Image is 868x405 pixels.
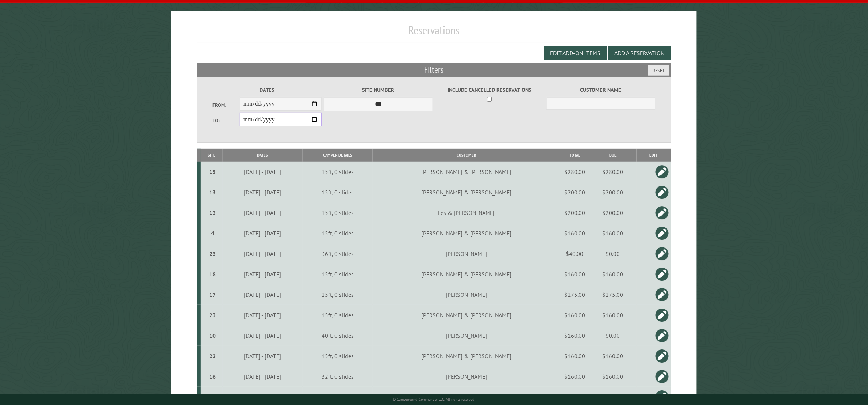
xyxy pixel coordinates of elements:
[303,243,372,264] td: 36ft, 0 slides
[589,366,637,387] td: $160.00
[204,270,221,278] div: 18
[204,230,221,237] div: 4
[224,291,302,298] div: [DATE] - [DATE]
[589,325,637,346] td: $0.00
[589,182,637,202] td: $200.00
[560,325,589,346] td: $160.00
[224,209,302,216] div: [DATE] - [DATE]
[373,223,560,243] td: [PERSON_NAME] & [PERSON_NAME]
[373,305,560,325] td: [PERSON_NAME] & [PERSON_NAME]
[303,202,372,223] td: 15ft, 0 slides
[303,223,372,243] td: 15ft, 0 slides
[560,284,589,305] td: $175.00
[201,149,222,162] th: Site
[197,63,671,77] h2: Filters
[560,346,589,366] td: $160.00
[373,182,560,202] td: [PERSON_NAME] & [PERSON_NAME]
[204,250,221,257] div: 23
[303,284,372,305] td: 15ft, 0 slides
[204,209,221,216] div: 12
[212,117,240,124] label: To:
[197,23,671,43] h1: Reservations
[589,305,637,325] td: $160.00
[560,162,589,182] td: $280.00
[212,86,322,94] label: Dates
[560,202,589,223] td: $200.00
[223,149,303,162] th: Dates
[224,311,302,319] div: [DATE] - [DATE]
[303,366,372,387] td: 32ft, 0 slides
[373,162,560,182] td: [PERSON_NAME] & [PERSON_NAME]
[224,168,302,175] div: [DATE] - [DATE]
[204,311,221,319] div: 23
[303,305,372,325] td: 15ft, 0 slides
[373,264,560,284] td: [PERSON_NAME] & [PERSON_NAME]
[560,243,589,264] td: $40.00
[224,352,302,360] div: [DATE] - [DATE]
[589,264,637,284] td: $160.00
[373,243,560,264] td: [PERSON_NAME]
[373,149,560,162] th: Customer
[435,86,544,94] label: Include Cancelled Reservations
[648,65,669,76] button: Reset
[589,162,637,182] td: $280.00
[224,332,302,339] div: [DATE] - [DATE]
[224,270,302,278] div: [DATE] - [DATE]
[224,250,302,257] div: [DATE] - [DATE]
[324,86,433,94] label: Site Number
[373,202,560,223] td: Les & [PERSON_NAME]
[204,168,221,175] div: 15
[224,373,302,380] div: [DATE] - [DATE]
[589,243,637,264] td: $0.00
[589,346,637,366] td: $160.00
[204,373,221,380] div: 16
[303,325,372,346] td: 40ft, 0 slides
[224,393,302,401] div: [DATE] - [DATE]
[373,366,560,387] td: [PERSON_NAME]
[608,46,671,60] button: Add a Reservation
[560,223,589,243] td: $160.00
[546,86,656,94] label: Customer Name
[589,223,637,243] td: $160.00
[393,397,475,402] small: © Campground Commander LLC. All rights reserved.
[373,325,560,346] td: [PERSON_NAME]
[560,366,589,387] td: $160.00
[303,162,372,182] td: 15ft, 0 slides
[204,393,221,401] div: 11
[224,189,302,196] div: [DATE] - [DATE]
[544,46,607,60] button: Edit Add-on Items
[560,182,589,202] td: $200.00
[204,332,221,339] div: 10
[560,305,589,325] td: $160.00
[303,346,372,366] td: 15ft, 0 slides
[303,182,372,202] td: 15ft, 0 slides
[589,284,637,305] td: $175.00
[212,102,240,109] label: From:
[204,352,221,360] div: 22
[560,149,589,162] th: Total
[204,291,221,298] div: 17
[373,284,560,305] td: [PERSON_NAME]
[204,189,221,196] div: 13
[589,149,637,162] th: Due
[589,202,637,223] td: $200.00
[637,149,671,162] th: Edit
[303,264,372,284] td: 15ft, 0 slides
[373,346,560,366] td: [PERSON_NAME] & [PERSON_NAME]
[224,230,302,237] div: [DATE] - [DATE]
[560,264,589,284] td: $160.00
[303,149,372,162] th: Camper Details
